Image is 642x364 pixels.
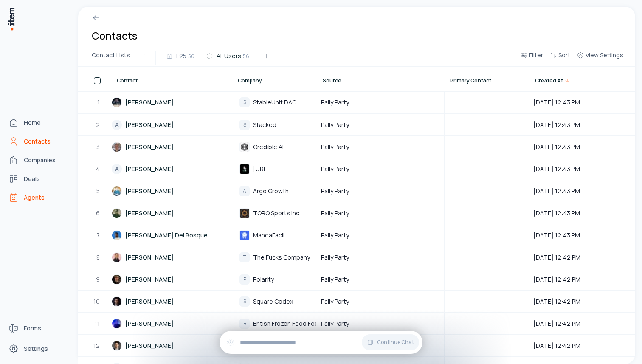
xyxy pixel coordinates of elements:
span: Pally Party [321,121,349,129]
span: Deals [24,175,40,183]
a: Home [5,114,70,131]
div: AArgo Growth [233,183,316,200]
span: The Fucks Company [253,254,310,261]
span: TORQ Sports Inc [253,209,299,217]
span: 5 [96,187,101,195]
span: All Users [217,52,241,60]
img: Credible AI [239,142,250,152]
a: Settings [5,340,70,357]
img: Alex Ungureanu [112,274,122,285]
span: 11 [95,319,101,328]
a: [PERSON_NAME] [112,335,217,356]
a: Contacts [5,133,70,150]
img: Alex [112,319,122,329]
img: Alex Hernandez [112,208,122,218]
span: Settings [24,344,48,353]
span: 1 [97,98,101,107]
a: Agents [5,189,70,206]
div: Credible AICredible AI [233,138,316,155]
th: Source [317,67,445,91]
span: Credible AI [253,143,284,151]
a: [PERSON_NAME] [112,92,217,113]
button: Continue Chat [362,334,419,350]
img: akash gupta [112,252,122,262]
div: A [239,186,250,196]
div: SSquare Codex [233,293,316,310]
span: Contacts [24,137,51,146]
span: Pally Party [321,275,349,284]
div: A [112,120,122,130]
div: Continue Chat [220,331,422,354]
span: Pally Party [321,231,349,240]
img: Kisht.AI [239,164,250,174]
img: Alex Gamburg [112,186,122,196]
span: Contact [117,77,138,84]
th: Company [232,67,317,91]
div: Kisht.AI[URL] [233,161,316,178]
button: Sort [546,50,574,65]
div: MandaFacilMandaFacil [233,227,316,244]
span: 56 [243,52,249,60]
span: Pally Party [321,253,349,262]
span: Pally Party [321,165,349,173]
button: View Settings [574,50,627,65]
a: [PERSON_NAME] [112,269,217,290]
span: Agents [24,193,45,202]
span: Pally Party [321,209,349,217]
span: 9 [96,275,101,284]
span: 3 [96,143,101,151]
span: 7 [96,231,101,240]
span: Companies [24,156,56,164]
span: British Frozen Food Federation [253,320,339,327]
span: Pally Party [321,187,349,195]
span: 10 [93,297,101,306]
a: Forms [5,320,70,337]
span: 4 [96,165,101,173]
a: A[PERSON_NAME] [112,158,217,179]
a: deals [5,170,70,187]
div: TThe Fucks Company [233,249,316,266]
span: View Settings [586,51,623,59]
span: Square Codex [253,298,293,305]
span: Filter [529,51,543,59]
span: Company [238,77,262,84]
div: P [239,274,250,285]
span: 56 [188,52,194,60]
div: SStacked [233,116,316,133]
button: All Users56 [203,51,254,66]
span: 12 [93,341,101,350]
span: Sort [558,51,570,59]
span: Pally Party [321,143,349,151]
a: [PERSON_NAME] [112,136,217,157]
div: PPolarity [233,271,316,288]
a: [PERSON_NAME] [112,313,217,334]
th: Primary Contact [445,67,529,91]
span: Stacked [253,121,276,129]
div: S [239,120,250,130]
span: Forms [24,324,41,333]
div: TORQ Sports IncTORQ Sports Inc [233,205,316,222]
img: MandaFacil [239,230,250,240]
div: A [112,164,122,174]
button: Filter [517,50,546,65]
span: Polarity [253,276,274,283]
span: Home [24,119,41,127]
img: Alex Saunders [112,142,122,152]
span: Created At [535,77,563,84]
img: TORQ Sports Inc [239,208,250,218]
div: T [239,252,250,262]
div: B [239,319,250,329]
img: Alex Lebed [112,97,122,107]
a: [PERSON_NAME] [112,203,217,223]
img: Alessandro Duico [112,341,122,351]
button: F2556 [163,51,200,66]
span: [URL] [253,165,269,173]
a: Companies [5,152,70,169]
div: BBritish Frozen Food Federation [233,315,316,332]
h1: Contacts [92,29,137,42]
div: SStableUnit DAO [233,94,316,111]
img: Alejandro A. [112,296,122,307]
a: [PERSON_NAME] [112,291,217,312]
span: 2 [96,121,101,129]
div: S [239,97,250,107]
